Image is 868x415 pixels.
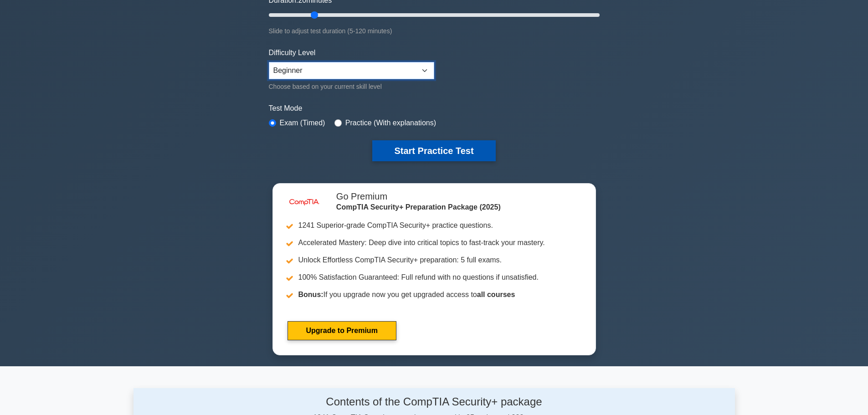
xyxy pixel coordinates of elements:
h4: Contents of the CompTIA Security+ package [220,395,649,409]
div: Choose based on your current skill level [269,81,434,92]
button: Start Practice Test [372,140,495,161]
div: Slide to adjust test duration (5-120 minutes) [269,26,600,36]
label: Exam (Timed) [280,118,325,128]
a: Upgrade to Premium [288,321,396,340]
label: Practice (With explanations) [345,118,436,128]
label: Difficulty Level [269,47,316,58]
label: Test Mode [269,103,600,114]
